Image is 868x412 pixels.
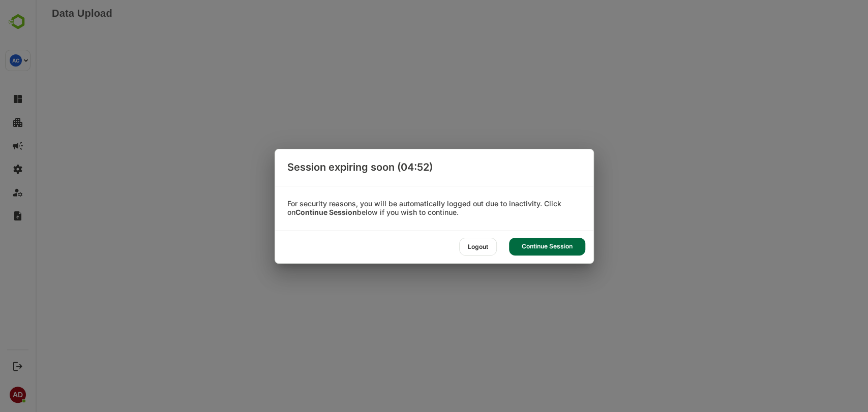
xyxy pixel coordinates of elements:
[295,208,357,216] b: Continue Session
[308,194,547,203] p: Add offline Activities or CRM data in a Bulk as a CSV file
[509,238,585,256] div: Continue Session
[275,149,593,186] div: Session expiring soon (04:52)
[408,214,446,227] span: DATA
[275,200,593,217] div: For security reasons, you will be automatically logged out due to inactivity. Click on below if y...
[459,238,497,256] div: Logout
[400,212,455,228] button: DATA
